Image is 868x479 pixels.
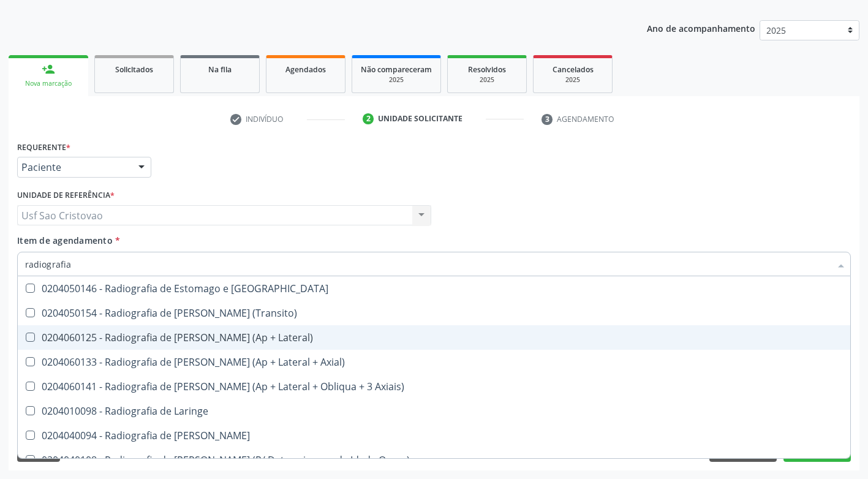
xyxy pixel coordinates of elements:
[363,113,374,124] div: 2
[468,64,506,75] span: Resolvidos
[361,75,432,85] div: 2025
[25,431,843,440] div: 0204040094 - Radiografia de [PERSON_NAME]
[553,64,594,75] span: Cancelados
[647,20,755,36] p: Ano de acompanhamento
[542,75,603,85] div: 2025
[25,357,843,367] div: 0204060133 - Radiografia de [PERSON_NAME] (Ap + Lateral + Axial)
[25,406,843,416] div: 0204010098 - Radiografia de Laringe
[17,138,70,157] label: Requerente
[17,79,80,88] div: Nova marcação
[25,284,843,293] div: 0204050146 - Radiografia de Estomago e [GEOGRAPHIC_DATA]
[115,64,153,75] span: Solicitados
[25,308,843,318] div: 0204050154 - Radiografia de [PERSON_NAME] (Transito)
[17,235,113,246] span: Item de agendamento
[456,75,518,85] div: 2025
[378,113,462,124] div: Unidade solicitante
[285,64,326,75] span: Agendados
[208,64,232,75] span: Na fila
[21,161,126,173] span: Paciente
[25,382,843,391] div: 0204060141 - Radiografia de [PERSON_NAME] (Ap + Lateral + Obliqua + 3 Axiais)
[17,186,115,205] label: Unidade de referência
[361,64,432,75] span: Não compareceram
[25,455,843,465] div: 0204040108 - Radiografia de [PERSON_NAME] (P/ Determinacao de Idade Ossea)
[25,252,831,276] input: Buscar por procedimentos
[25,333,843,342] div: 0204060125 - Radiografia de [PERSON_NAME] (Ap + Lateral)
[42,62,55,76] div: person_add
